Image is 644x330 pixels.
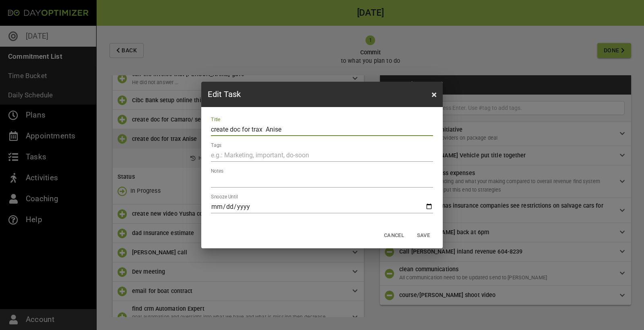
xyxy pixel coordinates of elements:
input: e.g.: Marketing, important, do-soon [211,149,433,162]
h3: Edit Task [208,88,241,100]
label: Tags [211,143,221,148]
button: Save [411,229,436,242]
label: Title [211,117,220,122]
button: Cancel [381,229,407,242]
input: e.g. 2020-10-31, Oct 31, 2020 [211,200,433,213]
label: Snooze Until [211,194,238,199]
span: Cancel [384,231,404,240]
label: Notes [211,169,223,173]
span: Save [414,231,433,240]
